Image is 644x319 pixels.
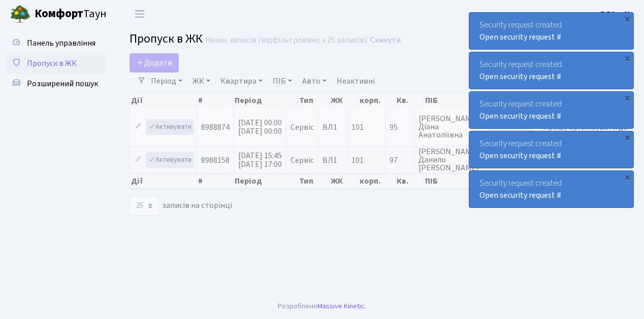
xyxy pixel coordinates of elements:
div: Security request created [469,52,633,89]
div: Розроблено . [278,301,366,312]
th: # [197,93,234,108]
span: [DATE] 00:00 [DATE] 00:00 [238,117,282,137]
a: Період [147,73,186,90]
span: [PERSON_NAME] Данило [PERSON_NAME] [418,148,479,172]
a: ВЛ2 -. К. [600,8,632,20]
div: × [622,14,632,24]
a: Open security request # [479,150,561,161]
span: 8988158 [201,155,230,166]
span: Додати [136,57,172,68]
th: ПІБ [424,173,480,189]
th: корп. [359,173,396,189]
a: Авто [298,73,331,90]
a: Неактивні [333,73,379,90]
th: ЖК [330,93,359,108]
th: # [197,173,234,189]
span: ВЛ1 [323,123,343,131]
th: Дії [130,93,197,108]
a: Додати [130,53,179,73]
img: logo.png [10,4,30,24]
span: 97 [390,156,410,164]
a: Панель управління [5,33,107,53]
a: Розширений пошук [5,74,107,94]
div: Security request created [469,92,633,128]
a: Квартира [216,73,267,90]
a: Скинути [370,36,401,45]
th: Кв. [396,173,424,189]
span: [DATE] 15:45 [DATE] 17:00 [238,150,282,170]
span: Сервіс [291,123,314,131]
th: Період [234,93,298,108]
a: Активувати [146,119,194,135]
label: записів на сторінці [130,196,232,216]
span: Панель управління [27,38,95,49]
th: ПІБ [424,93,480,108]
span: 95 [390,123,410,131]
div: × [622,93,632,103]
a: ПІБ [269,73,296,90]
span: [PERSON_NAME] Діана Анатоліївна [418,115,479,139]
button: Переключити навігацію [127,6,152,22]
th: Кв. [396,93,424,108]
span: Розширений пошук [27,78,98,89]
span: 101 [351,122,364,133]
div: Security request created [469,13,633,49]
a: Активувати [146,152,194,168]
select: записів на сторінці [130,196,159,216]
div: × [622,53,632,63]
div: Security request created [469,171,633,207]
a: Open security request # [479,71,561,82]
th: ЖК [330,173,359,189]
span: Пропуск в ЖК [27,58,77,69]
th: Тип [298,173,330,189]
th: корп. [359,93,396,108]
span: Сервіс [291,156,314,164]
span: Пропуск в ЖК [130,30,203,48]
b: Комфорт [35,6,83,22]
div: Немає записів (відфільтровано з 25 записів). [205,36,368,45]
a: Open security request # [479,190,561,201]
span: 8988874 [201,122,230,133]
div: × [622,172,632,182]
div: Security request created [469,131,633,168]
a: Open security request # [479,31,561,43]
th: Тип [298,93,330,108]
a: Massive Kinetic [317,301,365,311]
th: Період [234,173,298,189]
a: ЖК [188,73,214,90]
a: Пропуск в ЖК [5,53,107,74]
th: Дії [130,173,197,189]
a: Open security request # [479,111,561,122]
span: 101 [351,155,364,166]
span: Таун [35,6,107,23]
div: × [622,132,632,143]
span: ВЛ1 [323,156,343,164]
b: ВЛ2 -. К. [600,9,632,20]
